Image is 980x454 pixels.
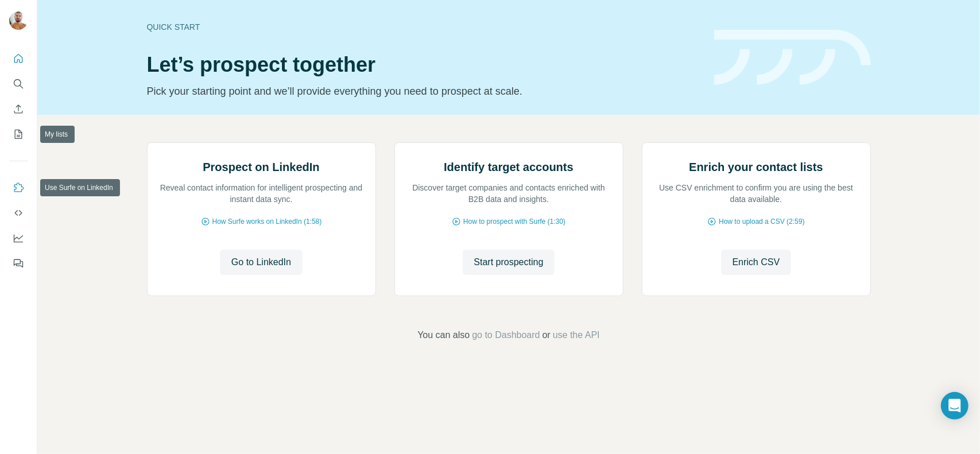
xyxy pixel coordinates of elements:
button: Enrich CSV [721,250,792,275]
button: Feedback [9,253,28,274]
button: Use Surfe API [9,203,28,223]
button: Use Surfe on LinkedIn [9,177,28,198]
p: Use CSV enrichment to confirm you are using the best data available. [654,182,859,205]
button: use the API [553,328,600,342]
button: Dashboard [9,228,28,249]
span: or [543,328,551,342]
img: Avatar [9,11,28,30]
span: Go to LinkedIn [231,255,291,269]
button: Start prospecting [463,250,555,275]
span: Start prospecting [474,255,544,269]
span: Enrich CSV [733,255,780,269]
span: You can also [417,328,470,342]
p: Reveal contact information for intelligent prospecting and instant data sync. [159,182,364,205]
p: Discover target companies and contacts enriched with B2B data and insights. [406,182,611,205]
div: Open Intercom Messenger [941,392,969,420]
img: banner [714,30,871,86]
h2: Prospect on LinkedIn [203,159,319,175]
span: How to upload a CSV (2:59) [719,216,804,227]
button: Quick start [9,48,28,69]
button: Enrich CSV [9,99,28,119]
button: go to Dashboard [472,328,540,342]
button: Go to LinkedIn [220,250,303,275]
p: Pick your starting point and we’ll provide everything you need to prospect at scale. [147,83,700,99]
span: How to prospect with Surfe (1:30) [463,216,565,227]
button: My lists [9,124,28,145]
h2: Enrich your contact lists [689,159,823,175]
span: How Surfe works on LinkedIn (1:58) [212,216,322,227]
h1: Let’s prospect together [147,53,700,76]
div: Quick start [147,21,700,33]
h2: Identify target accounts [444,159,574,175]
button: Search [9,73,28,94]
